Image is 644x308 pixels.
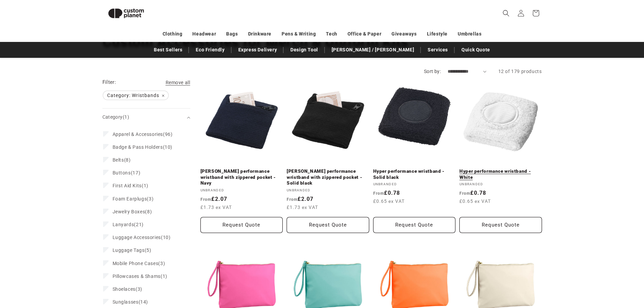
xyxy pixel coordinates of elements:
[328,44,418,56] a: [PERSON_NAME] / [PERSON_NAME]
[531,235,644,308] iframe: Chat Widget
[113,170,131,175] span: Buttons
[373,168,456,180] a: Hyper performance wristband - Solid black
[348,28,381,40] a: Office & Paper
[248,28,271,40] a: Drinkware
[113,196,154,202] span: (3)
[113,286,136,292] span: Shoelaces
[113,144,172,150] span: (10)
[113,131,173,137] span: (96)
[459,217,542,233] button: Request Quote
[113,274,161,279] span: Pillowcases & Shams
[113,170,141,176] span: (17)
[113,234,171,240] span: (10)
[113,221,144,228] span: (21)
[102,114,129,120] span: Category
[200,168,283,186] a: [PERSON_NAME] performance wristband with zippered pocket - Navy
[113,196,147,202] span: Foam Earplugs
[200,217,283,233] button: Request Quote
[391,28,416,40] a: Giveaways
[192,28,216,40] a: Headwear
[113,209,152,215] span: (8)
[150,44,186,56] a: Best Sellers
[424,44,451,56] a: Services
[113,261,159,266] span: Mobile Phone Cases
[163,28,183,40] a: Clothing
[458,28,481,40] a: Umbrellas
[113,132,163,137] span: Apparel & Accessories
[102,3,150,24] img: Custom Planet
[166,80,190,85] span: Remove all
[113,299,139,305] span: Sunglasses
[458,44,494,56] a: Quick Quote
[287,168,369,186] a: [PERSON_NAME] performance wristband with zippered pocket - Solid black
[113,260,165,266] span: (3)
[287,217,369,233] button: Request Quote
[282,28,316,40] a: Pens & Writing
[287,44,321,56] a: Design Tool
[103,91,168,100] span: Category: Wristbands
[113,247,145,253] span: Luggage Tags
[113,157,124,163] span: Belts
[113,183,148,189] span: (1)
[498,69,542,74] span: 12 of 179 products
[424,69,441,74] label: Sort by:
[113,157,131,163] span: (8)
[123,114,129,120] span: (1)
[226,28,238,40] a: Bags
[235,44,281,56] a: Express Delivery
[113,247,151,253] span: (5)
[113,299,148,305] span: (14)
[499,6,514,21] summary: Search
[427,28,448,40] a: Lifestyle
[192,44,228,56] a: Eco Friendly
[113,209,145,214] span: Jewelry Boxes
[459,168,542,180] a: Hyper performance wristband - White
[113,183,142,188] span: First Aid Kits
[113,235,161,240] span: Luggage Accessories
[113,286,142,292] span: (3)
[102,109,190,126] summary: Category (1 selected)
[326,28,337,40] a: Tech
[373,217,456,233] button: Request Quote
[166,78,190,87] a: Remove all
[102,78,116,86] h2: Filter:
[113,222,134,227] span: Lanyards
[113,144,163,150] span: Badge & Pass Holders
[113,273,167,279] span: (1)
[102,91,169,100] a: Category: Wristbands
